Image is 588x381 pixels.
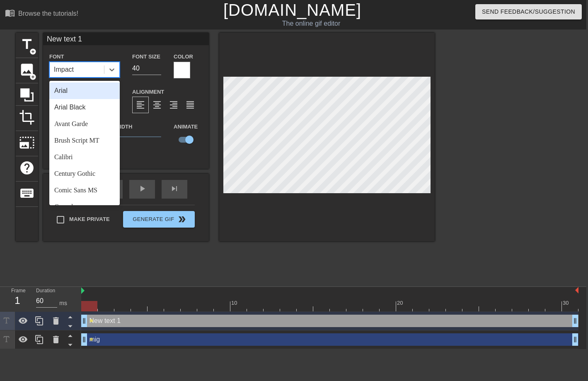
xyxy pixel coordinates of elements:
a: Browse the tutorials! [5,8,78,21]
span: drag_handle [571,317,579,325]
div: 10 [231,299,239,307]
span: photo_size_select_large [19,135,35,150]
span: drag_handle [571,335,579,344]
span: Make Private [69,215,110,223]
div: 1 [11,293,24,308]
div: Impact [54,65,74,75]
span: format_align_center [152,100,162,110]
span: menu_book [5,8,15,18]
button: Generate Gif [123,211,195,228]
div: Brush Script MT [49,132,120,149]
span: add_circle [29,48,36,55]
span: format_align_right [169,100,179,110]
span: double_arrow [177,214,187,224]
div: Calibri [49,149,120,165]
span: format_align_justify [185,100,195,110]
div: 20 [397,299,404,307]
a: [DOMAIN_NAME] [223,1,361,19]
span: Send Feedback/Suggestion [482,7,575,17]
span: add_circle [29,73,36,80]
div: Comic Sans MS [49,182,120,199]
span: image [19,62,35,78]
div: Frame [5,287,30,311]
div: Century Gothic [49,165,120,182]
span: play_arrow [137,184,147,194]
div: Browse the tutorials! [18,10,78,17]
span: skip_next [169,184,179,194]
button: Send Feedback/Suggestion [475,4,582,19]
span: Generate Gif [126,214,191,224]
label: Animate [174,123,198,131]
span: drag_handle [80,335,88,344]
div: 30 [563,299,570,307]
label: Duration [36,289,55,294]
span: format_align_left [136,100,145,110]
span: keyboard [19,185,35,201]
label: Font [49,53,64,61]
span: help [19,160,35,176]
span: title [19,36,35,52]
span: crop [19,109,35,125]
img: bound-end.png [575,287,578,294]
div: Consolas [49,199,120,215]
div: Arial Black [49,99,120,116]
label: Alignment [132,88,164,96]
div: Avant Garde [49,116,120,132]
div: The online gif editor [198,19,424,29]
span: lens [90,319,93,323]
label: Color [174,53,193,61]
span: lens [90,337,93,341]
div: Arial [49,83,120,99]
label: Font Size [132,53,160,61]
div: ms [59,299,67,308]
span: drag_handle [80,317,88,325]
